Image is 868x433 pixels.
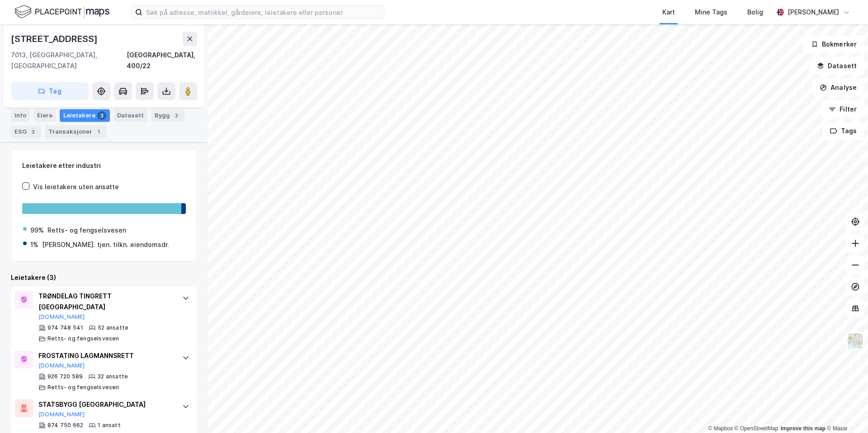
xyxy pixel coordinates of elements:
[821,100,864,118] button: Filter
[38,362,85,369] button: [DOMAIN_NAME]
[823,390,868,433] iframe: Chat Widget
[747,7,763,18] div: Bolig
[812,79,864,97] button: Analyse
[847,332,864,349] img: Z
[47,225,126,236] div: Retts- og fengselsvesen
[142,5,384,19] input: Søk på adresse, matrikkel, gårdeiere, leietakere eller personer
[38,411,85,418] button: [DOMAIN_NAME]
[823,390,868,433] div: Kontrollprogram for chat
[97,111,106,120] div: 3
[803,35,864,53] button: Bokmerker
[38,313,85,321] button: [DOMAIN_NAME]
[151,109,184,122] div: Bygg
[47,335,119,342] div: Retts- og fengselsvesen
[809,57,864,75] button: Datasett
[708,425,733,432] a: Mapbox
[30,225,44,236] div: 99%
[38,350,173,361] div: FROSTATING LAGMANNSRETT
[98,422,121,429] div: 1 ansatt
[735,425,778,432] a: OpenStreetMap
[127,50,197,71] div: [GEOGRAPHIC_DATA], 400/22
[94,127,103,136] div: 1
[11,50,127,71] div: 7013, [GEOGRAPHIC_DATA], [GEOGRAPHIC_DATA]
[172,111,181,120] div: 2
[33,182,119,192] div: Vis leietakere uten ansatte
[30,239,38,250] div: 1%
[781,425,826,432] a: Improve this map
[14,4,109,20] img: logo.f888ab2527a4732fd821a326f86c7f29.svg
[28,127,38,136] div: 3
[47,373,83,380] div: 926 720 589
[11,32,99,46] div: [STREET_ADDRESS]
[38,291,173,312] div: TRØNDELAG TINGRETT [GEOGRAPHIC_DATA]
[47,324,83,331] div: 974 748 541
[98,324,128,331] div: 52 ansatte
[42,239,169,250] div: [PERSON_NAME]. tjen. tilkn. eiendomsdr.
[97,373,128,380] div: 32 ansatte
[45,126,107,138] div: Transaksjoner
[11,109,30,122] div: Info
[11,272,197,283] div: Leietakere (3)
[60,109,110,122] div: Leietakere
[47,422,83,429] div: 874 750 662
[822,122,864,140] button: Tags
[47,384,119,391] div: Retts- og fengselsvesen
[695,7,727,18] div: Mine Tags
[38,399,173,410] div: STATSBYGG [GEOGRAPHIC_DATA]
[788,7,839,18] div: [PERSON_NAME]
[33,109,56,122] div: Eiere
[113,109,147,122] div: Datasett
[22,160,186,171] div: Leietakere etter industri
[662,7,675,18] div: Kart
[11,82,89,100] button: Tag
[11,126,41,138] div: ESG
